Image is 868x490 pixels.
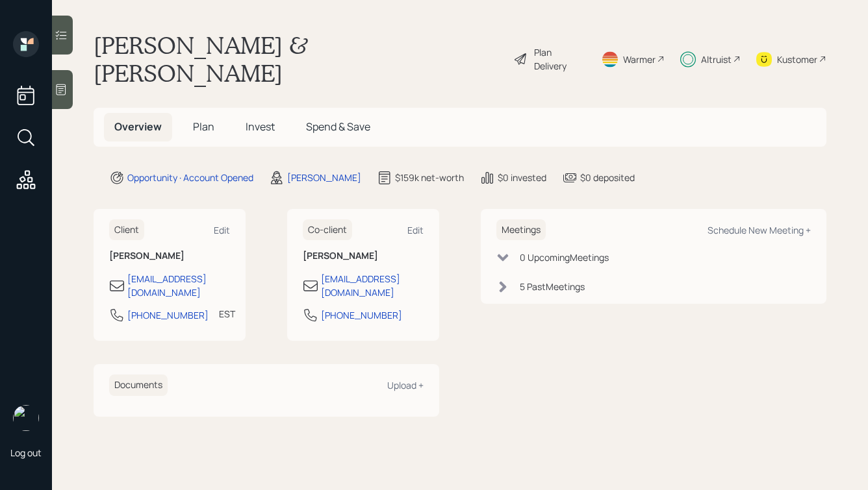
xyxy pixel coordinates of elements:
div: EST [219,307,235,321]
div: [EMAIL_ADDRESS][DOMAIN_NAME] [321,272,424,299]
h1: [PERSON_NAME] & [PERSON_NAME] [94,31,503,87]
div: Plan Delivery [534,45,585,73]
span: Spend & Save [306,119,370,134]
div: Edit [214,224,230,236]
div: [EMAIL_ADDRESS][DOMAIN_NAME] [127,272,230,299]
span: Plan [193,119,214,134]
div: 5 Past Meeting s [520,280,585,293]
div: $0 invested [498,171,546,184]
h6: Client [109,219,144,241]
div: Opportunity · Account Opened [127,171,253,184]
span: Overview [114,119,162,134]
div: Warmer [623,53,656,66]
div: Schedule New Meeting + [708,224,811,236]
div: 0 Upcoming Meeting s [520,251,609,264]
div: Altruist [701,53,732,66]
div: Edit [407,224,424,236]
div: Kustomer [777,53,817,66]
div: $159k net-worth [395,171,464,184]
div: [PHONE_NUMBER] [321,308,402,322]
div: [PHONE_NUMBER] [127,308,209,322]
img: hunter_neumayer.jpg [13,405,39,431]
span: Invest [246,119,275,134]
h6: Co-client [303,219,352,241]
h6: Meetings [496,219,546,241]
div: $0 deposited [580,171,635,184]
div: Log out [10,447,42,459]
h6: Documents [109,374,168,396]
div: [PERSON_NAME] [287,171,361,184]
h6: [PERSON_NAME] [303,251,424,262]
div: Upload + [387,379,424,391]
h6: [PERSON_NAME] [109,251,230,262]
